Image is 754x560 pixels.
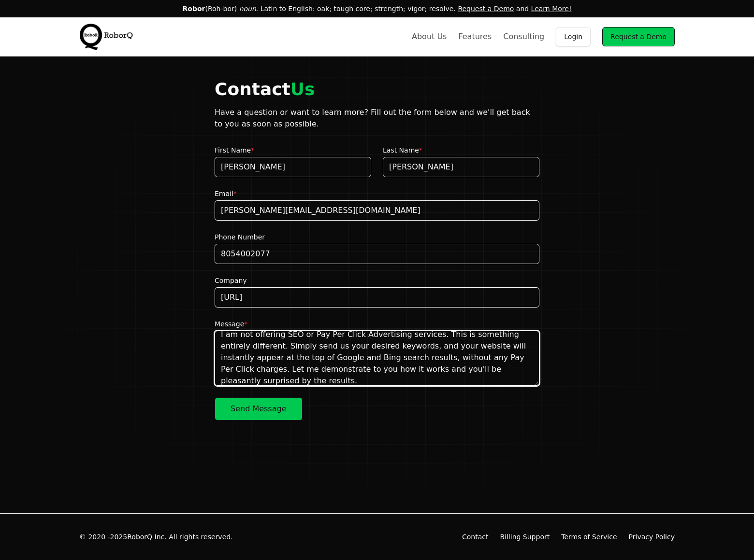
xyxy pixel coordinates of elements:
p: (Roh-bor) . Latin to English: oak; tough core; strength; vigor; resolve. and [12,4,742,14]
label: Last Name [383,145,539,155]
label: Message [215,319,539,329]
label: First Name [215,145,371,155]
a: Features [458,31,492,42]
a: Login [556,27,591,46]
p: Have a question or want to learn more? Fill out the form below and we'll get back to you as soon ... [215,107,539,130]
em: noun [239,5,256,13]
label: Email [215,189,539,198]
p: © 2020 - 2025 RoborQ Inc. All rights reserved. [79,532,233,542]
a: Terms of Service [561,532,617,542]
span: Us [290,79,315,99]
a: Consulting [503,31,544,42]
a: About Us [412,31,447,42]
a: Billing Support [500,532,550,542]
label: Company [215,276,539,285]
a: Request a Demo [602,27,675,46]
span: Robor [183,5,205,13]
label: Phone Number [215,232,539,242]
a: Learn More! [531,5,572,13]
a: Privacy Policy [629,532,675,542]
a: Contact [462,532,488,542]
a: Request a Demo [458,5,514,13]
button: Send Message [215,397,303,420]
img: RoborQ Inc. Logo [79,22,137,51]
h1: Contact [215,80,539,99]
